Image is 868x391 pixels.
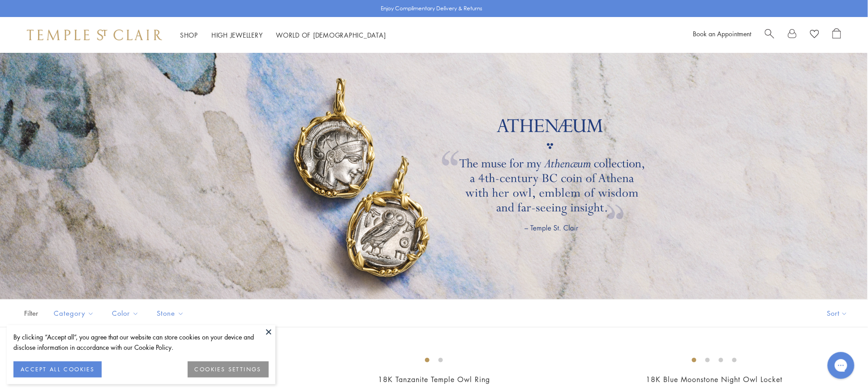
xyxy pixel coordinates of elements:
button: Color [105,303,146,323]
button: COOKIES SETTINGS [188,361,269,378]
span: Color [107,308,146,319]
a: Search [765,28,774,42]
button: Category [47,303,101,323]
a: 18K Blue Moonstone Night Owl Locket [646,374,782,384]
img: Temple St. Clair [27,30,162,40]
div: By clicking “Accept all”, you agree that our website can store cookies on your device and disclos... [13,332,269,352]
a: ShopShop [180,30,198,39]
button: Show sort by [807,300,868,327]
a: High JewelleryHigh Jewellery [211,30,263,39]
span: Category [49,308,101,319]
nav: Main navigation [180,30,386,41]
a: Book an Appointment [693,29,752,38]
button: ACCEPT ALL COOKIES [13,361,102,378]
a: View Wishlist [810,28,819,42]
a: World of [DEMOGRAPHIC_DATA]World of [DEMOGRAPHIC_DATA] [276,30,386,39]
span: Stone [152,308,191,319]
p: Enjoy Complimentary Delivery & Returns [381,4,483,13]
iframe: Gorgias live chat messenger [823,349,859,382]
button: Stone [150,303,191,323]
a: 18K Tanzanite Temple Owl Ring [378,374,490,384]
a: Open Shopping Bag [833,28,841,42]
